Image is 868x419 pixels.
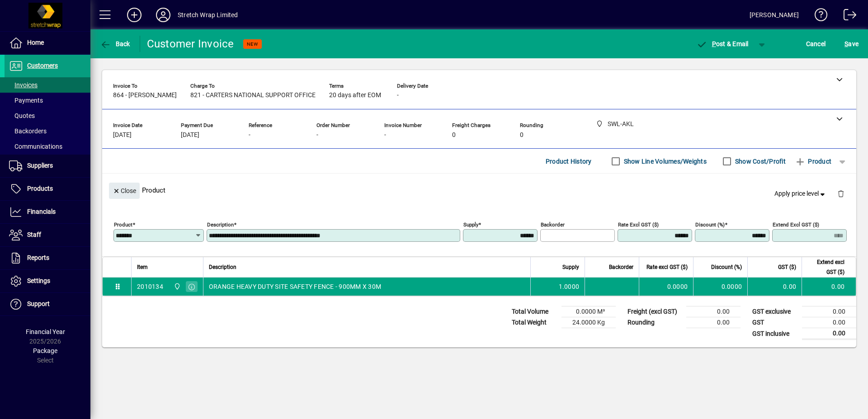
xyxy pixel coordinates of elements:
span: Rate excl GST ($) [646,262,688,272]
span: Close [113,184,136,198]
td: 0.00 [686,306,741,317]
span: Payments [9,97,43,104]
div: Customer Invoice [147,37,234,51]
a: Products [5,178,90,200]
span: - [249,132,250,139]
span: Description [209,262,236,272]
span: - [397,92,399,99]
mat-label: Description [207,221,234,228]
td: Total Weight [507,317,561,328]
td: GST inclusive [748,328,802,339]
button: Back [98,36,132,52]
td: 0.00 [802,306,856,317]
td: Rounding [623,317,686,328]
td: 0.0000 M³ [561,306,616,317]
span: Suppliers [27,162,53,169]
button: Cancel [804,36,828,52]
td: GST exclusive [748,306,802,317]
span: NEW [247,41,258,47]
mat-label: Product [114,221,132,228]
span: Quotes [9,112,35,119]
span: Reports [27,254,49,261]
span: Package [33,347,57,354]
span: Supply [562,262,579,272]
button: Add [120,7,149,23]
button: Apply price level [771,186,830,202]
div: Product [102,174,856,207]
a: Staff [5,224,90,246]
a: Backorders [5,123,90,139]
span: Backorders [9,127,47,135]
span: 821 - CARTERS NATIONAL SUPPORT OFFICE [190,92,316,99]
span: Communications [9,143,62,150]
span: Invoices [9,81,38,89]
span: - [384,132,386,139]
span: - [316,132,318,139]
span: Back [100,40,130,47]
mat-label: Backorder [541,221,565,228]
a: Suppliers [5,155,90,177]
label: Show Line Volumes/Weights [622,157,707,166]
mat-label: Discount (%) [695,221,725,228]
span: ost & Email [696,40,749,47]
span: S [844,40,848,47]
td: 0.00 [686,317,741,328]
a: Support [5,293,90,315]
div: 2010134 [137,282,163,291]
a: Quotes [5,108,90,123]
span: 20 days after EOM [329,92,381,99]
span: Product History [546,154,592,169]
div: [PERSON_NAME] [750,8,799,22]
button: Product History [542,153,595,169]
span: Home [27,39,44,46]
button: Close [109,183,140,199]
td: 0.00 [802,278,856,296]
span: Support [27,300,50,307]
span: [DATE] [181,132,199,139]
td: GST [748,317,802,328]
span: 864 - [PERSON_NAME] [113,92,177,99]
span: Discount (%) [711,262,742,272]
td: 0.00 [802,328,856,339]
button: Profile [149,7,178,23]
span: ORANGE HEAVY DUTY SITE SAFETY FENCE - 900MM X 30M [209,282,381,291]
a: Knowledge Base [808,2,828,31]
span: 0 [452,132,456,139]
button: Delete [830,183,852,204]
button: Product [790,153,836,169]
span: Financial Year [26,328,65,335]
span: 0 [520,132,524,139]
a: Financials [5,201,90,223]
a: Home [5,32,90,54]
a: Logout [837,2,857,31]
td: 24.0000 Kg [561,317,616,328]
span: Backorder [609,262,633,272]
app-page-header-button: Back [90,36,140,52]
span: Financials [27,208,56,215]
span: Item [137,262,148,272]
span: Product [795,154,831,169]
span: [DATE] [113,132,132,139]
span: P [712,40,716,47]
span: 1.0000 [559,282,580,291]
td: Total Volume [507,306,561,317]
span: Customers [27,62,58,69]
label: Show Cost/Profit [733,157,786,166]
span: Settings [27,277,50,284]
a: Communications [5,139,90,154]
div: 0.0000 [645,282,688,291]
button: Post & Email [692,36,753,52]
td: 0.00 [802,317,856,328]
button: Save [842,36,861,52]
span: SWL-AKL [171,282,182,292]
span: Apply price level [774,189,827,198]
span: Cancel [806,37,826,51]
app-page-header-button: Close [107,186,142,194]
a: Reports [5,247,90,269]
span: GST ($) [778,262,796,272]
mat-label: Rate excl GST ($) [618,221,659,228]
a: Settings [5,270,90,292]
a: Invoices [5,77,90,93]
span: ave [844,37,859,51]
td: 0.0000 [693,278,747,296]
